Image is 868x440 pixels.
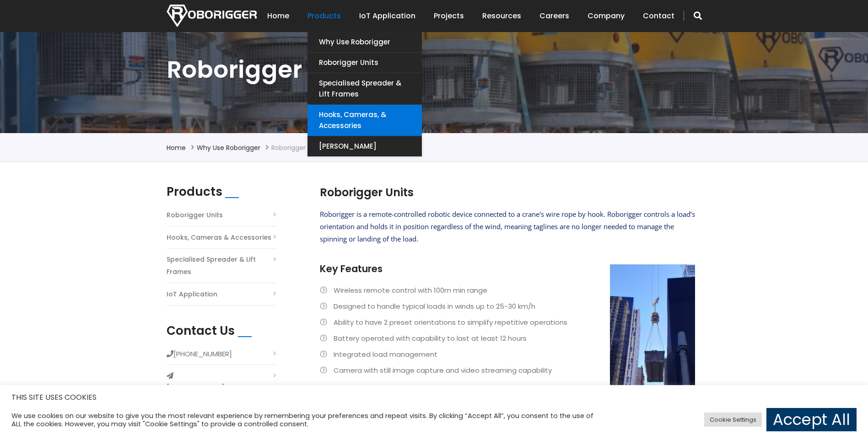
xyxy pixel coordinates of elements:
a: Why use Roborigger [197,143,260,152]
a: Cookie Settings [704,413,762,427]
a: Home [267,2,289,30]
a: IoT Application [359,2,415,30]
li: Integrated load management [320,348,695,360]
li: [PHONE_NUMBER] [167,348,276,365]
a: Why use Roborigger [307,32,422,52]
li: Battery operated with capability to last at least 12 hours [320,332,695,344]
a: Roborigger Units [167,209,223,221]
li: Roborigger Units [271,142,323,153]
li: Ability to have 2 preset orientations to simplify repetitive operations [320,316,695,328]
h2: Roborigger Units [320,185,695,200]
li: Designed to handle typical loads in winds up to 25-30 km/h [320,300,695,312]
h2: Contact Us [167,324,235,338]
h3: Key Features [320,262,695,275]
a: Company [588,2,625,30]
a: Products [307,2,341,30]
a: Resources [482,2,521,30]
a: Hooks, Cameras, & Accessories [307,105,422,136]
a: Projects [434,2,464,30]
h2: Products [167,185,222,199]
a: Roborigger Units [307,53,422,73]
li: Wireless remote control with 100m min range [320,284,695,296]
h5: THIS SITE USES COOKIES [11,392,857,403]
a: Specialised Spreader & Lift Frames [167,253,276,278]
a: [EMAIL_ADDRESS][DOMAIN_NAME] [167,382,276,407]
img: Nortech [167,5,257,27]
span: Roborigger is a remote-controlled robotic device connected to a crane's wire rope by hook. Robori... [320,209,695,243]
a: Home [167,143,186,152]
li: Camera with still image capture and video streaming capability [320,364,695,376]
div: We use cookies on our website to give you the most relevant experience by remembering your prefer... [11,412,603,428]
a: IoT Application [167,288,217,300]
h1: Roborigger Units [167,54,702,85]
a: Hooks, Cameras & Accessories [167,231,271,244]
a: Accept All [766,408,857,431]
a: Careers [539,2,569,30]
a: Specialised Spreader & Lift Frames [307,73,422,104]
a: [PERSON_NAME] [307,136,422,156]
a: Contact [643,2,674,30]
